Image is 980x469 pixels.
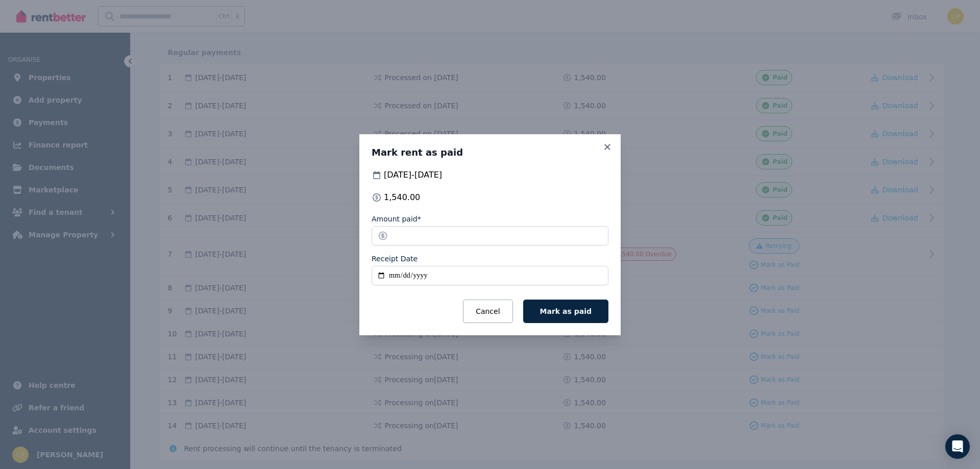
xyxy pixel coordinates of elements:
[372,214,421,224] label: Amount paid*
[945,434,970,459] div: Open Intercom Messenger
[540,307,592,315] span: Mark as paid
[384,191,420,204] span: 1,540.00
[372,146,608,159] h3: Mark rent as paid
[463,300,512,323] button: Cancel
[523,300,608,323] button: Mark as paid
[384,169,442,181] span: [DATE] - [DATE]
[372,254,418,264] label: Receipt Date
